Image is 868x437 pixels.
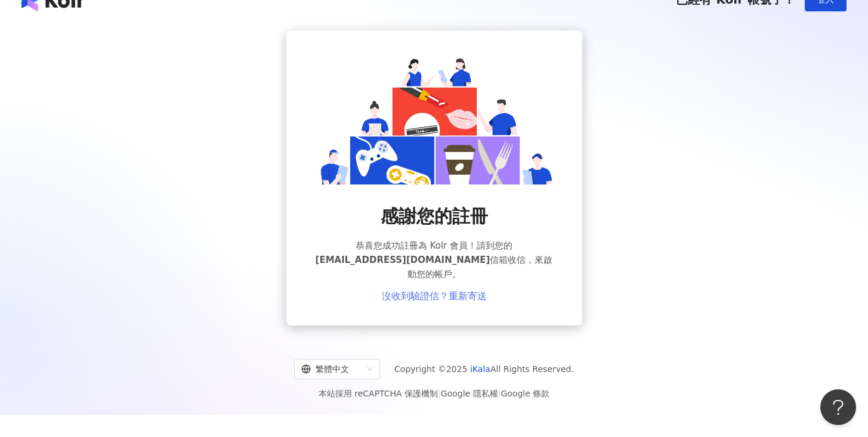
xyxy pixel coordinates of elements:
a: iKala [470,364,490,374]
span: 恭喜您成功註冊為 Kolr 會員！請到您的 信箱收信，來啟動您的帳戶。 [315,238,554,281]
a: Google 隱私權 [441,389,498,398]
a: Google 條款 [501,389,549,398]
span: 本站採用 reCAPTCHA 保護機制 [319,386,549,401]
span: 感謝您的註冊 [381,204,488,229]
span: | [438,389,441,398]
img: register success [315,54,554,185]
span: Copyright © 2025 All Rights Reserved. [394,362,574,376]
div: 繁體中文 [301,359,362,379]
span: [EMAIL_ADDRESS][DOMAIN_NAME] [316,255,490,265]
a: 沒收到驗證信？重新寄送 [382,291,487,302]
span: | [498,389,501,398]
iframe: Help Scout Beacon - Open [820,389,856,425]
